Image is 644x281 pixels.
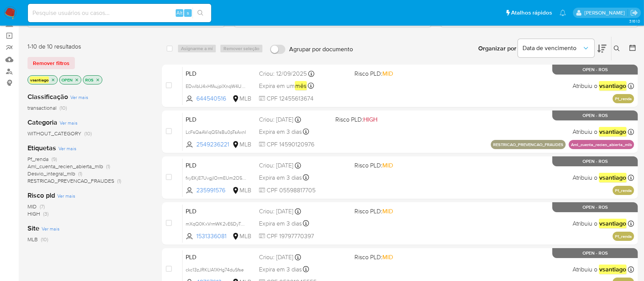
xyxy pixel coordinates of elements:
span: s [187,9,189,16]
span: Alt [176,9,183,16]
p: vinicius.santiago@mercadolivre.com [584,9,628,16]
a: Sair [630,9,638,17]
span: Atalhos rápidos [511,9,552,17]
button: search-icon [193,8,208,18]
span: 3.161.0 [629,18,640,24]
input: Pesquise usuários ou casos... [28,8,211,18]
a: Notificações [560,10,566,16]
